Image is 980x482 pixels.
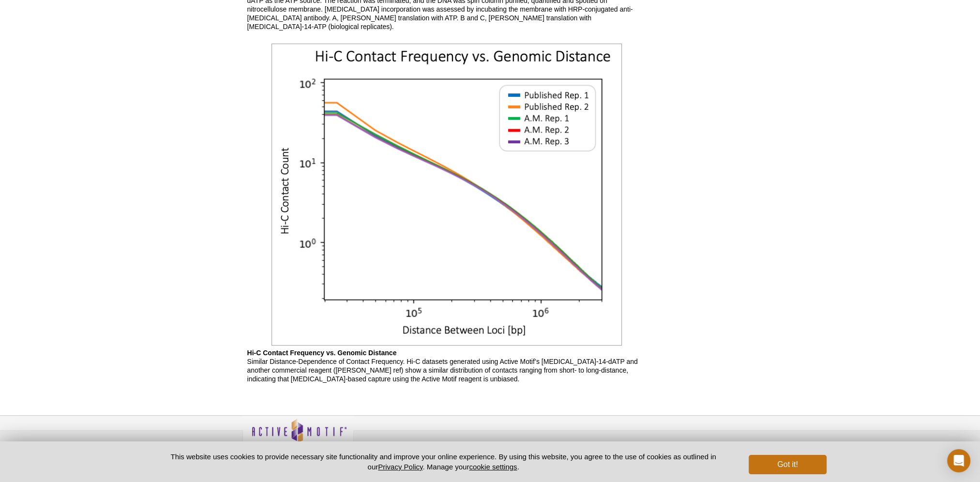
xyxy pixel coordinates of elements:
[749,455,826,474] button: Got it!
[271,44,622,346] img: Hi-C Contact Frequency vs. Genomic Distance
[947,449,970,472] div: Open Intercom Messenger
[469,463,517,471] button: cookie settings
[154,452,733,472] p: This website uses cookies to provide necessary site functionality and improve your online experie...
[247,348,646,383] p: Similar Distance-Dependence of Contact Frequency. Hi-C datasets generated using Active Motif’s [M...
[630,433,702,454] table: Click to Verify - This site chose Symantec SSL for secure e-commerce and confidential communicati...
[247,349,397,357] b: Hi-C Contact Frequency vs. Genomic Distance
[242,416,354,455] img: Active Motif,
[378,463,422,471] a: Privacy Policy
